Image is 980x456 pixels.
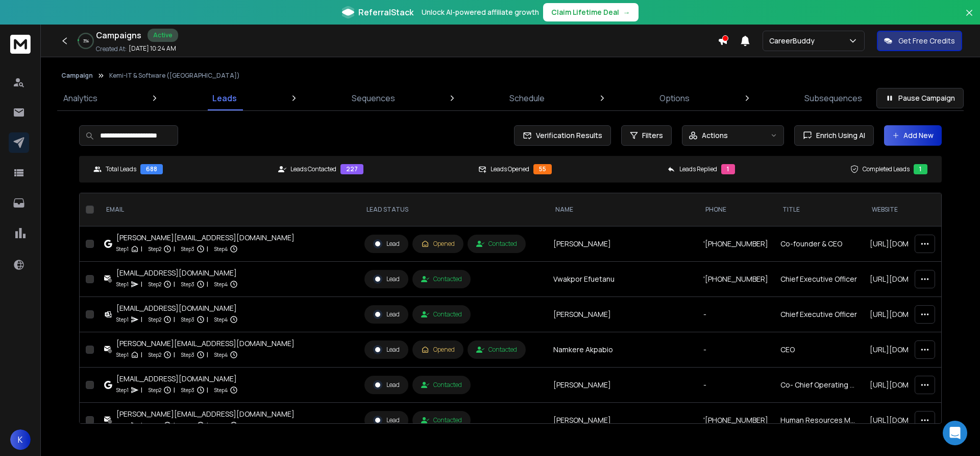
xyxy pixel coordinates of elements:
p: [DATE] 10:24 AM [129,44,176,53]
p: Actions [702,130,728,141]
td: [URL][DOMAIN_NAME] [864,262,953,297]
td: '[PHONE_NUMBER] [697,226,774,262]
button: K [10,429,31,450]
p: Step 4 [214,385,228,395]
td: '[PHONE_NUMBER] [697,403,774,438]
p: Step 2 [149,244,161,254]
p: Step 3 [181,279,194,289]
p: | [207,385,208,395]
div: Lead [373,380,400,390]
p: Kemi-IT & Software ([GEOGRAPHIC_DATA]) [109,72,240,80]
p: Step 4 [214,244,228,254]
a: Sequences [346,86,401,110]
p: Unlock AI-powered affiliate growth [422,7,539,17]
td: CEO [774,332,864,368]
p: Step 1 [116,279,129,289]
div: [PERSON_NAME][EMAIL_ADDRESS][DOMAIN_NAME] [116,233,295,243]
button: Claim Lifetime Deal→ [543,3,639,21]
td: [PERSON_NAME] [547,297,697,332]
div: Opened [421,240,455,248]
th: title [774,193,864,226]
p: Step 3 [181,385,194,395]
td: [URL][DOMAIN_NAME] [864,297,953,332]
td: [PERSON_NAME] [547,403,697,438]
p: Leads Replied [679,165,717,173]
p: | [174,279,175,289]
p: Analytics [63,92,97,104]
div: 1 [914,164,927,174]
p: | [141,314,142,325]
p: | [174,314,175,325]
p: Step 4 [214,350,228,360]
p: Step 2 [149,420,161,430]
a: Leads [206,86,243,110]
button: Close banner [963,6,976,31]
td: - [697,368,774,403]
th: website [864,193,953,226]
td: Chief Executive Officer [774,297,864,332]
p: Step 4 [214,279,228,289]
th: Phone [697,193,774,226]
p: Get Free Credits [898,36,955,46]
div: 1 [721,164,735,174]
button: Enrich Using AI [794,125,874,146]
div: [EMAIL_ADDRESS][DOMAIN_NAME] [116,374,238,384]
div: Lead [373,345,400,354]
td: [URL][DOMAIN_NAME] [864,403,953,438]
div: [PERSON_NAME][EMAIL_ADDRESS][DOMAIN_NAME] [116,409,295,419]
p: CareerBuddy [769,36,819,46]
div: [EMAIL_ADDRESS][DOMAIN_NAME] [116,268,238,278]
a: Options [653,86,696,110]
p: Leads Opened [491,165,529,173]
p: | [141,420,142,430]
th: LEAD STATUS [358,193,547,226]
p: Step 1 [116,385,129,395]
p: | [141,244,142,254]
p: Sequences [352,92,395,104]
div: 55 [533,164,552,174]
span: ReferralStack [358,6,413,18]
p: Step 1 [116,314,129,325]
td: '[PHONE_NUMBER] [697,262,774,297]
div: Contacted [421,416,462,424]
p: Step 2 [149,279,161,289]
button: Add New [884,125,942,146]
td: Human Resources Manager [774,403,864,438]
p: Step 1 [116,420,129,430]
p: Step 1 [116,244,129,254]
p: Step 1 [116,350,129,360]
p: Subsequences [804,92,862,104]
p: | [174,350,175,360]
p: | [207,244,208,254]
p: Step 4 [214,314,228,325]
div: 688 [140,164,163,174]
p: Leads Contacted [290,165,336,173]
div: Lead [373,275,400,284]
p: 3 % [83,38,89,44]
p: Schedule [509,92,545,104]
p: | [207,420,208,430]
p: | [141,385,142,395]
th: EMAIL [98,193,358,226]
p: Leads [212,92,237,104]
div: Contacted [421,275,462,283]
td: [PERSON_NAME] [547,368,697,403]
button: Verification Results [514,125,611,146]
p: | [174,385,175,395]
td: Vwakpor Efuetanu [547,262,697,297]
button: Get Free Credits [877,31,962,51]
span: → [623,7,630,17]
p: Total Leads [106,165,136,173]
p: | [141,279,142,289]
p: Step 2 [149,314,161,325]
div: 227 [340,164,363,174]
p: Step 3 [181,244,194,254]
p: Step 3 [181,350,194,360]
p: | [207,314,208,325]
span: Enrich Using AI [812,130,865,141]
td: Namkere Akpabio [547,332,697,368]
button: Pause Campaign [876,88,964,108]
p: Step 2 [149,350,161,360]
td: Chief Executive Officer [774,262,864,297]
p: | [207,279,208,289]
